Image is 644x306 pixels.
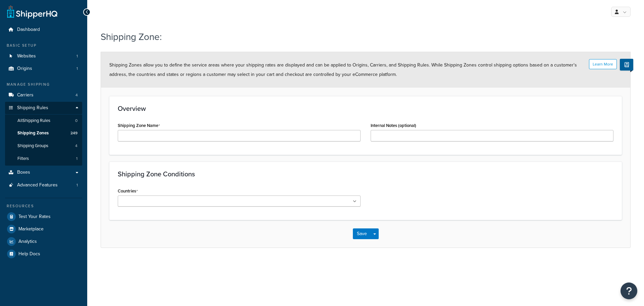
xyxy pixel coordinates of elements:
[5,166,82,179] a: Boxes
[17,170,30,175] span: Boxes
[76,156,77,162] span: 1
[18,251,40,257] span: Help Docs
[5,179,82,191] li: Advanced Features
[76,53,78,59] span: 1
[75,143,77,149] span: 4
[75,118,77,124] span: 0
[5,127,82,139] li: Shipping Zones
[5,102,82,166] li: Shipping Rules
[17,92,34,98] span: Carriers
[75,92,78,98] span: 4
[5,223,82,235] a: Marketplace
[5,152,82,165] a: Filters1
[5,82,82,87] div: Manage Shipping
[353,228,371,239] button: Save
[5,102,82,114] a: Shipping Rules
[5,50,82,62] li: Websites
[17,143,48,149] span: Shipping Groups
[5,115,82,127] a: AllShipping Rules0
[5,89,82,101] a: Carriers4
[5,62,82,75] a: Origins1
[5,62,82,75] li: Origins
[118,170,613,178] h3: Shipping Zone Conditions
[5,235,82,248] a: Analytics
[118,123,160,128] label: Shipping Zone Name
[17,182,58,188] span: Advanced Features
[5,211,82,223] a: Test Your Rates
[620,59,633,71] button: Show Help Docs
[5,89,82,101] li: Carriers
[17,27,40,33] span: Dashboard
[621,282,637,299] button: Open Resource Center
[118,105,613,112] h3: Overview
[101,30,622,43] h1: Shipping Zone:
[5,140,82,152] a: Shipping Groups4
[371,123,416,128] label: Internal Notes (optional)
[5,50,82,62] a: Websites1
[17,105,48,111] span: Shipping Rules
[118,188,138,194] label: Countries
[17,66,32,72] span: Origins
[5,152,82,165] li: Filters
[17,53,36,59] span: Websites
[5,248,82,260] a: Help Docs
[5,140,82,152] li: Shipping Groups
[70,130,77,136] span: 249
[18,239,37,245] span: Analytics
[109,61,577,78] span: Shipping Zones allow you to define the service areas where your shipping rates are displayed and ...
[76,182,78,188] span: 1
[18,226,44,232] span: Marketplace
[76,66,78,72] span: 1
[17,130,49,136] span: Shipping Zones
[5,179,82,191] a: Advanced Features1
[17,118,50,124] span: All Shipping Rules
[5,43,82,48] div: Basic Setup
[589,59,617,69] button: Learn More
[5,127,82,139] a: Shipping Zones249
[18,214,51,220] span: Test Your Rates
[5,24,82,36] a: Dashboard
[5,203,82,209] div: Resources
[17,156,29,162] span: Filters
